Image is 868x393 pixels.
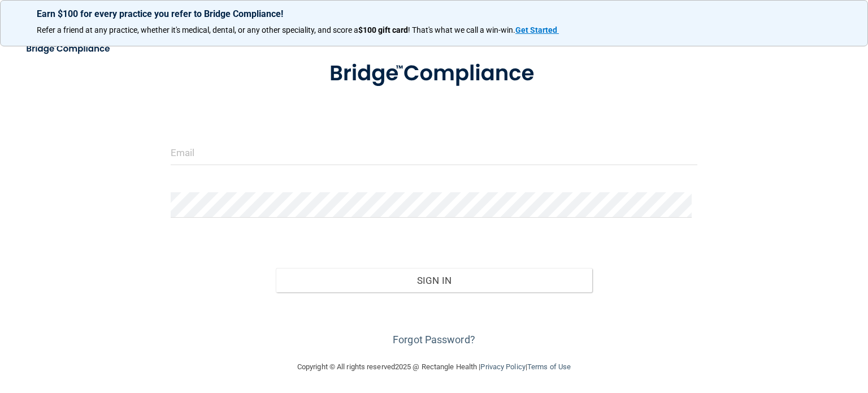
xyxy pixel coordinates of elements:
[37,8,831,19] p: Earn $100 for every practice you refer to Bridge Compliance!
[37,25,358,34] span: Refer a friend at any practice, whether it's medical, dental, or any other speciality, and score a
[393,334,475,346] a: Forgot Password?
[358,25,408,34] strong: $100 gift card
[480,362,525,371] a: Privacy Policy
[515,25,557,34] strong: Get Started
[17,37,121,61] img: bridge_compliance_login_screen.278c3ca4.svg
[515,25,559,34] a: Get Started
[276,268,592,293] button: Sign In
[307,45,562,102] img: bridge_compliance_login_screen.278c3ca4.svg
[171,140,697,165] input: Email
[527,362,571,371] a: Terms of Use
[408,25,515,34] span: ! That's what we call a win-win.
[228,349,640,385] div: Copyright © All rights reserved 2025 @ Rectangle Health | |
